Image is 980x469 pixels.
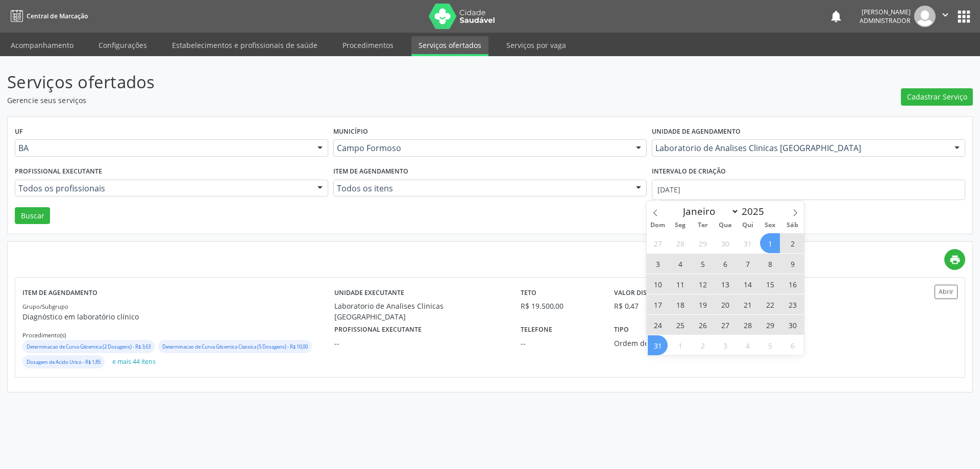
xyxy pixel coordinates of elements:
span: Setembro 1, 2025 [670,335,690,355]
span: Julho 28, 2025 [670,233,690,253]
span: Ter [692,222,714,229]
label: Teto [521,285,536,301]
label: Profissional executante [15,164,102,180]
span: Agosto 25, 2025 [670,315,690,335]
span: Agosto 23, 2025 [782,294,802,314]
input: Year [739,205,773,218]
p: Serviços ofertados [7,69,683,95]
select: Month [678,204,739,218]
span: Setembro 4, 2025 [738,335,757,355]
span: Sáb [781,222,804,229]
a: Central de Marcação [7,8,88,24]
label: Profissional executante [334,322,422,338]
span: Administrador [860,16,911,25]
span: Julho 29, 2025 [693,233,713,253]
a: Serviços ofertados [411,36,488,56]
p: Gerencie seus serviços [7,95,683,106]
label: UF [15,124,23,140]
small: Determinacao de Curva Glicemica (2 Dosagens) - R$ 3,63 [27,343,151,350]
span: Qua [714,222,737,229]
span: Qui [737,222,759,229]
small: Procedimento(s) [22,331,66,339]
button:  [936,6,955,27]
span: Agosto 7, 2025 [738,254,757,274]
span: Dom [647,222,669,229]
label: Telefone [521,322,552,338]
div: [PERSON_NAME] [860,8,911,16]
span: Agosto 4, 2025 [670,254,690,274]
span: Setembro 6, 2025 [782,335,802,355]
span: Cadastrar Serviço [907,91,967,102]
span: Setembro 5, 2025 [760,335,780,355]
button: e mais 44 itens [108,355,160,369]
span: BA [18,143,307,153]
span: Agosto 27, 2025 [715,315,735,335]
div: Laboratorio de Analises Clinicas [GEOGRAPHIC_DATA] [334,301,507,322]
span: Agosto 17, 2025 [648,294,668,314]
label: Tipo [614,322,629,338]
span: Central de Marcação [27,12,88,20]
label: Item de agendamento [333,164,408,180]
span: Agosto 26, 2025 [693,315,713,335]
span: Agosto 2, 2025 [782,233,802,253]
span: Setembro 3, 2025 [715,335,735,355]
span: Agosto 20, 2025 [715,294,735,314]
span: Agosto 28, 2025 [738,315,757,335]
div: R$ 19.500,00 [521,301,600,311]
span: Agosto 6, 2025 [715,254,735,274]
div: -- [521,338,600,349]
label: Município [333,124,368,140]
button: notifications [829,9,843,23]
span: Agosto 5, 2025 [693,254,713,274]
span: Agosto 24, 2025 [648,315,668,335]
span: Julho 27, 2025 [648,233,668,253]
span: Agosto 30, 2025 [782,315,802,335]
span: Agosto 3, 2025 [648,254,668,274]
a: Estabelecimentos e profissionais de saúde [165,36,325,54]
small: Dosagem de Acido Urico - R$ 1,85 [27,359,101,365]
span: Agosto 8, 2025 [760,254,780,274]
span: Agosto 9, 2025 [782,254,802,274]
span: Todos os profissionais [18,183,307,193]
a: Serviços por vaga [499,36,573,54]
button: Abrir [935,285,958,299]
small: Grupo/Subgrupo [22,303,68,310]
div: R$ 0,47 [614,301,639,311]
a: Configurações [91,36,154,54]
span: Agosto 16, 2025 [782,274,802,294]
span: Agosto 11, 2025 [670,274,690,294]
span: Agosto 22, 2025 [760,294,780,314]
span: Agosto 19, 2025 [693,294,713,314]
input: Selecione um intervalo [652,180,965,200]
label: Valor disponível [614,285,674,301]
i:  [940,9,951,20]
span: Julho 31, 2025 [738,233,757,253]
span: Setembro 2, 2025 [693,335,713,355]
span: Agosto 1, 2025 [760,233,780,253]
span: Sex [759,222,781,229]
span: Todos os itens [337,183,626,193]
label: Unidade executante [334,285,404,301]
a: print [944,249,965,270]
span: Agosto 13, 2025 [715,274,735,294]
small: Determinacao de Curva Glicemica Classica (5 Dosagens) - R$ 10,00 [162,343,308,350]
div: Ordem de chegada [614,338,740,349]
span: Agosto 21, 2025 [738,294,757,314]
label: Unidade de agendamento [652,124,741,140]
a: Procedimentos [335,36,401,54]
button: apps [955,8,973,26]
i: print [949,254,961,265]
button: Cadastrar Serviço [901,88,973,106]
button: Buscar [15,207,50,225]
img: img [914,6,936,27]
span: Agosto 29, 2025 [760,315,780,335]
label: Intervalo de criação [652,164,726,180]
span: Agosto 15, 2025 [760,274,780,294]
span: Agosto 10, 2025 [648,274,668,294]
span: Agosto 12, 2025 [693,274,713,294]
span: Agosto 14, 2025 [738,274,757,294]
span: Agosto 31, 2025 [648,335,668,355]
div: -- [334,338,507,349]
p: Diagnóstico em laboratório clínico [22,311,334,322]
span: Laboratorio de Analises Clinicas [GEOGRAPHIC_DATA] [655,143,944,153]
